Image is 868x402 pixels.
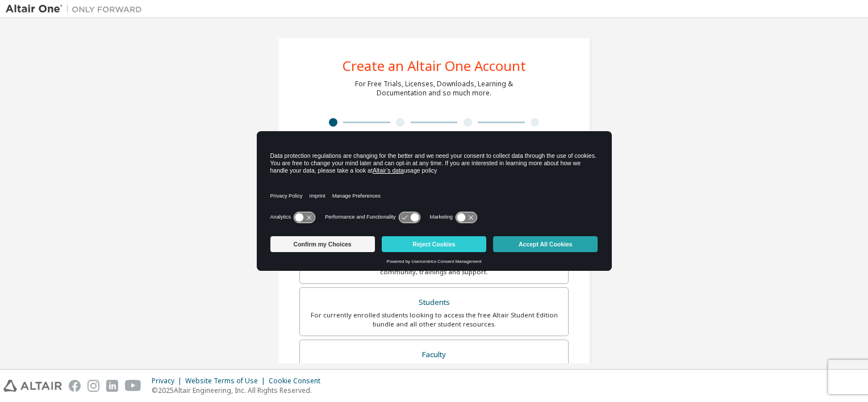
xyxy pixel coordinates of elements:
div: Faculty [307,347,561,363]
div: Create an Altair One Account [343,59,526,73]
img: instagram.svg [87,380,99,392]
img: altair_logo.svg [3,380,62,392]
img: linkedin.svg [106,380,118,392]
img: facebook.svg [69,380,81,392]
div: For currently enrolled students looking to access the free Altair Student Edition bundle and all ... [307,311,561,329]
img: Altair One [6,3,148,15]
div: Students [307,295,561,311]
div: For Free Trials, Licenses, Downloads, Learning & Documentation and so much more. [355,79,513,98]
div: For faculty & administrators of academic institutions administering students and accessing softwa... [307,362,561,380]
div: Account Info [434,129,502,139]
div: Cookie Consent [269,376,327,386]
div: Verify Email [367,129,435,139]
img: youtube.svg [125,380,141,392]
p: © 2025 Altair Engineering, Inc. All Rights Reserved. [152,386,327,395]
div: Security Setup [502,129,569,139]
div: Website Terms of Use [185,376,269,386]
div: Privacy [152,376,185,386]
div: Personal Info [299,129,367,139]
